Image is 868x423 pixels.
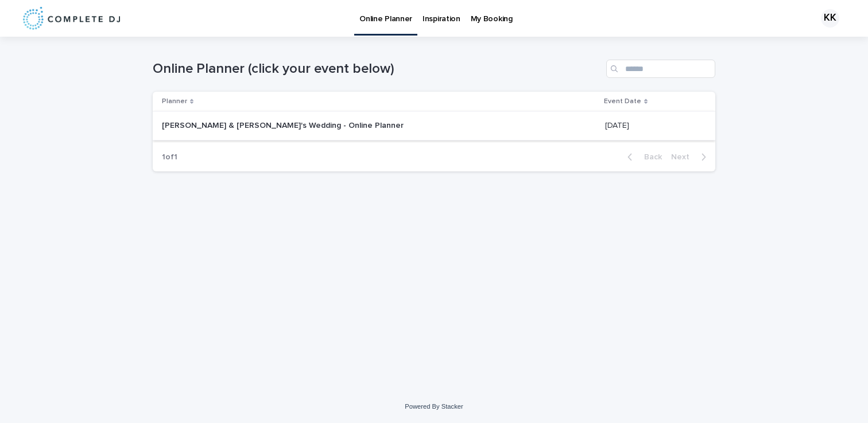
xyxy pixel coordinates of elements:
[618,152,666,162] button: Back
[666,152,715,162] button: Next
[604,95,641,108] p: Event Date
[606,60,715,78] input: Search
[162,95,187,108] p: Planner
[637,153,662,161] span: Back
[671,153,696,161] span: Next
[605,119,631,131] p: [DATE]
[153,61,602,77] h1: Online Planner (click your event below)
[821,9,839,28] div: KK
[405,403,463,410] a: Powered By Stacker
[153,143,187,171] p: 1 of 1
[23,7,120,30] img: 8nP3zCmvR2aWrOmylPw8
[153,112,715,140] tr: [PERSON_NAME] & [PERSON_NAME]'s Wedding - Online Planner[PERSON_NAME] & [PERSON_NAME]'s Wedding -...
[162,119,406,131] p: [PERSON_NAME] & [PERSON_NAME]'s Wedding - Online Planner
